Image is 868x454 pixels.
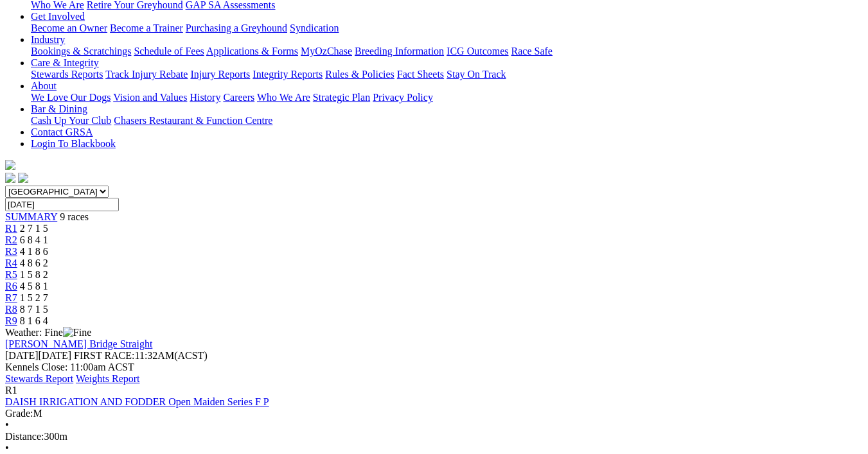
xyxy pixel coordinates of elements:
a: SUMMARY [5,211,57,222]
a: Care & Integrity [31,57,99,68]
a: Rules & Policies [325,69,394,80]
a: About [31,80,57,91]
a: R7 [5,292,17,303]
div: M [5,408,854,419]
span: 1 5 2 7 [20,292,48,303]
a: Cash Up Your Club [31,115,111,126]
a: ICG Outcomes [447,46,508,57]
a: MyOzChase [301,46,352,57]
span: [DATE] [5,350,39,361]
div: 300m [5,431,854,442]
span: Grade: [5,408,33,419]
span: 4 5 8 1 [20,281,48,292]
a: Strategic Plan [313,92,370,103]
img: Fine [63,327,91,338]
div: Care & Integrity [31,69,854,80]
a: Who We Are [257,92,310,103]
div: Bar & Dining [31,115,854,127]
span: [DATE] [5,350,71,361]
a: Injury Reports [190,69,250,80]
a: R8 [5,304,17,315]
span: R1 [5,385,17,396]
a: Fact Sheets [397,69,444,80]
img: logo-grsa-white.png [5,160,15,170]
span: 2 7 1 5 [20,223,48,234]
a: Purchasing a Greyhound [186,22,287,33]
span: FIRST RACE: [74,350,134,361]
a: Become an Owner [31,22,107,33]
a: Syndication [290,22,339,33]
a: R4 [5,258,17,268]
a: Chasers Restaurant & Function Centre [114,115,272,126]
span: 1 5 8 2 [20,269,48,280]
a: History [190,92,220,103]
a: Contact GRSA [31,127,93,137]
span: 9 races [60,211,89,222]
a: R6 [5,281,17,292]
span: 4 8 6 2 [20,258,48,268]
a: Stewards Report [5,373,73,384]
div: Kennels Close: 11:00am ACST [5,362,854,373]
span: • [5,419,9,430]
a: Breeding Information [355,46,444,57]
input: Select date [5,198,119,211]
a: R5 [5,269,17,280]
a: Login To Blackbook [31,138,116,149]
span: 8 7 1 5 [20,304,48,315]
a: Schedule of Fees [134,46,204,57]
span: 6 8 4 1 [20,234,48,245]
a: Track Injury Rebate [105,69,188,80]
a: DAISH IRRIGATION AND FODDER Open Maiden Series F P [5,396,269,407]
img: twitter.svg [18,173,28,183]
span: 4 1 8 6 [20,246,48,257]
a: We Love Our Dogs [31,92,111,103]
span: Weather: Fine [5,327,91,338]
a: Weights Report [76,373,140,384]
a: Get Involved [31,11,85,22]
a: R3 [5,246,17,257]
span: 11:32AM(ACST) [74,350,208,361]
a: Stewards Reports [31,69,103,80]
img: facebook.svg [5,173,15,183]
a: Race Safe [511,46,552,57]
a: Stay On Track [447,69,506,80]
a: Applications & Forms [206,46,298,57]
a: Integrity Reports [252,69,323,80]
span: 8 1 6 4 [20,315,48,326]
div: Industry [31,46,854,57]
a: Become a Trainer [110,22,183,33]
a: Vision and Values [113,92,187,103]
span: Distance: [5,431,44,442]
a: R2 [5,234,17,245]
a: Industry [31,34,65,45]
a: Bar & Dining [31,103,87,114]
a: Careers [223,92,254,103]
a: Bookings & Scratchings [31,46,131,57]
span: • [5,442,9,453]
div: Get Involved [31,22,854,34]
div: About [31,92,854,103]
a: Privacy Policy [373,92,433,103]
a: [PERSON_NAME] Bridge Straight [5,338,152,349]
a: R9 [5,315,17,326]
a: R1 [5,223,17,234]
